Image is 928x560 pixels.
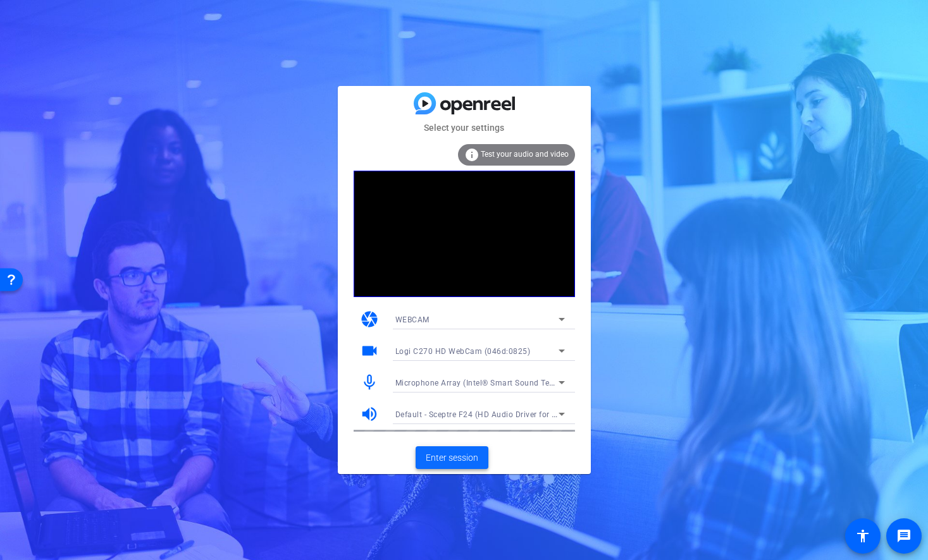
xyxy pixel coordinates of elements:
mat-icon: accessibility [855,528,870,544]
mat-icon: info [464,147,479,162]
span: Enter session [426,451,478,465]
mat-icon: videocam [360,341,379,360]
button: Enter session [416,446,488,469]
mat-icon: camera [360,310,379,329]
span: Test your audio and video [481,150,569,159]
span: Microphone Array (Intel® Smart Sound Technology for Digital Microphones) [395,377,676,387]
span: Default - Sceptre F24 (HD Audio Driver for Display Audio) [395,409,607,419]
mat-card-subtitle: Select your settings [338,121,591,135]
mat-icon: volume_up [360,405,379,423]
span: WEBCAM [395,315,430,324]
mat-icon: mic_none [360,373,379,392]
mat-icon: message [896,528,912,544]
span: Logi C270 HD WebCam (046d:0825) [395,347,531,356]
img: blue-gradient.svg [414,92,515,114]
